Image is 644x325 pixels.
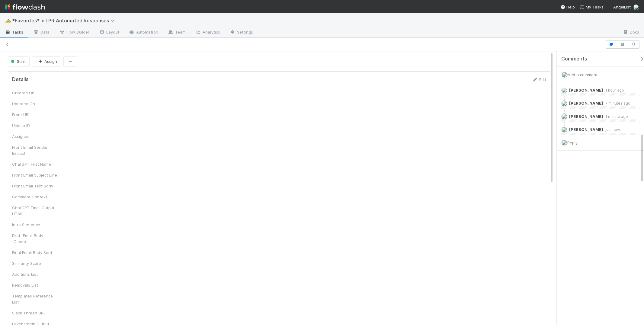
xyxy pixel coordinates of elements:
[12,161,57,167] div: ChatGPT First Name
[12,18,118,24] span: *Favorites* > LPR Automated Responses
[94,28,124,37] a: Layout
[12,183,57,189] div: Front Email Text Body
[12,293,57,305] div: Templates Reference List
[12,101,57,107] div: Updated On
[569,127,603,132] span: [PERSON_NAME]
[12,222,57,228] div: Intro Sentence
[569,101,603,106] span: [PERSON_NAME]
[28,28,54,37] a: Data
[59,29,89,35] span: Flow Builder
[12,133,57,139] div: Assignee
[12,260,57,266] div: Similarity Score
[12,172,57,178] div: Front Email Subject Line
[5,18,11,23] span: 🚕
[580,4,604,10] a: My Tasks
[12,232,57,245] div: Draft Email Body (Clean)
[12,249,57,255] div: Final Email Body Sent
[5,2,45,12] img: logo-inverted-e16ddd16eac7371096b0.svg
[225,28,258,37] a: Settings
[603,101,630,106] span: 7 minutes ago
[562,72,568,78] img: avatar_218ae7b5-dcd5-4ccc-b5d5-7cc00ae2934f.png
[568,72,600,77] span: Add a comment...
[561,113,567,119] img: avatar_26a72cff-d2f6-445f-be4d-79d164590882.png
[12,76,29,83] h5: Details
[603,127,620,132] span: just now
[163,28,191,37] a: Team
[54,28,94,37] a: Flow Builder
[532,77,546,82] a: Edit
[12,90,57,96] div: Created On
[561,127,567,133] img: avatar_218ae7b5-dcd5-4ccc-b5d5-7cc00ae2934f.png
[32,56,61,67] button: Assign
[5,29,24,35] span: Tasks
[561,56,587,62] span: Comments
[561,100,567,106] img: avatar_218ae7b5-dcd5-4ccc-b5d5-7cc00ae2934f.png
[12,310,57,316] div: Slack Thread URL
[12,205,57,217] div: ChatGPT Email Output HTML
[12,122,57,128] div: Unique ID
[10,59,26,64] span: Sent
[7,56,30,67] button: Sent
[603,88,624,93] span: 1 hour ago
[191,28,225,37] a: Analytics
[580,5,604,9] span: My Tasks
[569,88,603,93] span: [PERSON_NAME]
[561,140,567,146] img: avatar_218ae7b5-dcd5-4ccc-b5d5-7cc00ae2934f.png
[12,194,57,200] div: Comment Context
[603,114,628,119] span: 1 minute ago
[567,140,580,145] span: Reply...
[633,4,639,10] img: avatar_218ae7b5-dcd5-4ccc-b5d5-7cc00ae2934f.png
[613,5,631,9] span: AngelList
[569,114,603,119] span: [PERSON_NAME]
[124,28,163,37] a: Automation
[12,282,57,288] div: Removals List
[12,112,57,118] div: Front URL
[12,271,57,277] div: Additions List
[560,4,575,10] div: Help
[618,28,644,37] a: Docs
[561,87,567,93] img: avatar_26a72cff-d2f6-445f-be4d-79d164590882.png
[12,144,57,156] div: Front Email Sender Extract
